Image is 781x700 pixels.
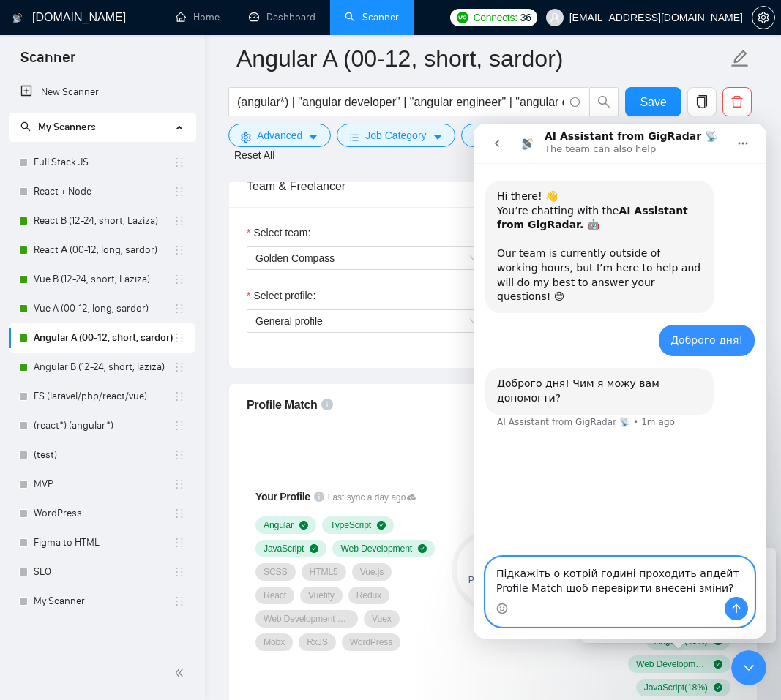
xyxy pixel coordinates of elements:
[173,478,185,490] span: holder
[234,147,274,163] a: Reset All
[714,660,722,669] span: check-circle
[349,132,359,143] span: bars
[636,658,708,670] span: Web Development ( 27 %)
[34,411,173,440] a: (react*) (angular*)
[590,95,618,108] span: search
[20,78,184,107] a: New Scanner
[9,148,195,177] li: Full Stack JS
[174,666,189,680] span: double-left
[299,521,308,530] span: check-circle
[350,636,393,648] span: WordPress
[9,47,87,78] span: Scanner
[173,332,185,344] span: holder
[34,440,173,470] a: (test)
[253,287,315,304] span: Select profile:
[328,491,416,505] span: Last sync a day ago
[308,590,335,601] span: Vuetify
[173,595,185,607] span: holder
[34,382,173,411] a: FS (laravel/php/react/vue)
[264,566,288,578] span: SCSS
[589,87,619,116] button: search
[9,294,195,323] li: Vue A (00-12, long, sardor)
[255,491,310,503] span: Your Profile
[34,177,173,206] a: React + Node
[173,157,185,168] span: holder
[474,124,766,639] iframe: Intercom live chat
[241,132,251,143] span: setting
[550,12,560,23] span: user
[237,93,564,111] input: Search Freelance Jobs...
[173,508,185,519] span: holder
[310,566,338,578] span: HTML5
[34,148,173,177] a: Full Stack JS
[9,470,195,499] li: MVP
[723,95,751,108] span: delete
[9,236,195,265] li: React А (00-12, long, sardor)
[20,121,31,132] span: search
[461,124,540,147] button: folderJobscaret-down
[433,132,443,143] span: caret-down
[310,544,318,553] span: check-circle
[9,440,195,470] li: (test)
[255,247,477,269] span: Golden Compass
[34,499,173,528] a: WordPress
[264,613,350,625] span: Web Development Consultation
[308,132,318,143] span: caret-down
[625,87,681,116] button: Save
[345,11,399,23] a: searchScanner
[34,294,173,323] a: Vue A (00-12, long, sardor)
[9,206,195,236] li: React B (12-24, short, Laziza)
[377,521,386,530] span: check-circle
[255,310,477,332] span: General profile
[264,636,285,648] span: Mobx
[9,353,195,382] li: Angular B (12-24, short, laziza)
[644,682,708,693] span: JavaScript ( 18 %)
[688,95,716,108] span: copy
[173,420,185,432] span: holder
[360,566,384,578] span: Vue.js
[176,11,220,23] a: homeHome
[173,274,185,285] span: holder
[236,40,728,77] input: Scanner name...
[34,470,173,499] a: MVP
[9,557,195,587] li: SEO
[337,124,455,147] button: barsJob Categorycaret-down
[264,519,294,531] span: Angular
[247,225,310,241] label: Select team:
[687,87,717,116] button: copy
[34,587,173,616] a: My Scanner
[330,519,371,531] span: TypeScript
[9,78,195,107] li: New Scanner
[34,206,173,236] a: React B (12-24, short, Laziza)
[34,353,173,382] a: Angular B (12-24, short, laziza)
[173,361,185,373] span: holder
[9,499,195,528] li: WordPress
[418,544,427,553] span: check-circle
[249,11,315,23] a: dashboardDashboard
[12,7,23,30] img: logo
[173,244,185,256] span: holder
[257,127,302,143] span: Advanced
[34,265,173,294] a: Vue B (12-24, short, Laziza)
[9,265,195,294] li: Vue B (12-24, short, Laziza)
[9,177,195,206] li: React + Node
[264,590,286,601] span: React
[247,399,318,411] span: Profile Match
[9,411,195,440] li: (react*) (angular*)
[9,528,195,557] li: Figma to HTML
[731,650,766,685] iframe: Intercom live chat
